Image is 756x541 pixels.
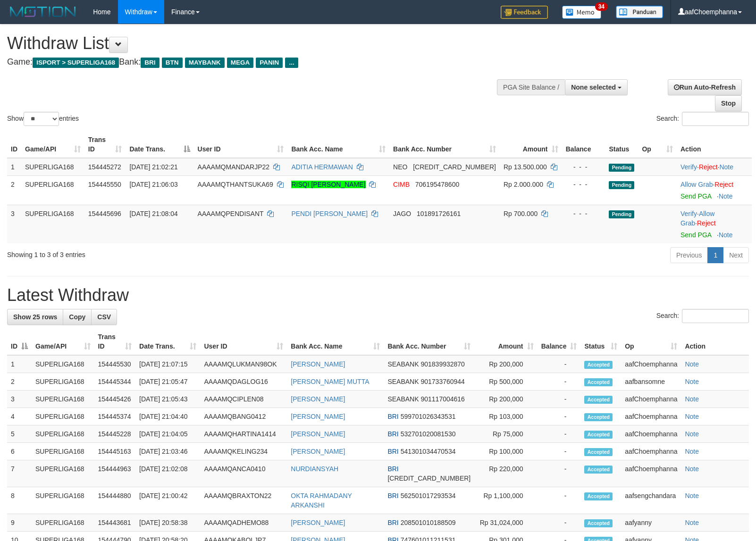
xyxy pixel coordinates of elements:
a: [PERSON_NAME] MUTTA [291,378,369,385]
td: AAAAMQADHEMO88 [200,514,287,532]
th: Bank Acc. Number: activate to sort column ascending [389,131,500,158]
span: · [680,181,714,188]
td: 2 [7,373,32,391]
td: aafChoemphanna [621,443,681,460]
span: SEABANK [387,378,419,385]
th: Trans ID: activate to sort column ascending [84,131,126,158]
span: Accepted [584,492,613,500]
span: BRI [141,58,159,68]
td: 154443681 [94,514,136,532]
td: 154445426 [94,391,136,408]
td: Rp 500,000 [474,373,537,391]
td: - [538,408,581,425]
span: [DATE] 21:06:03 [129,181,177,188]
td: Rp 31,024,000 [474,514,537,532]
td: AAAAMQBRAXTON22 [200,487,287,514]
span: NEO [393,163,407,171]
span: Copy [69,313,85,321]
td: aafChoemphanna [621,355,681,373]
td: - [538,425,581,443]
td: SUPERLIGA168 [32,425,94,443]
span: ... [285,58,298,68]
td: - [538,373,581,391]
div: PGA Site Balance / [497,79,565,95]
td: SUPERLIGA168 [21,158,84,176]
a: Allow Grab [680,210,714,227]
span: Rp 2.000.000 [504,181,543,188]
span: Accepted [584,361,613,369]
td: aafsengchandara [621,487,681,514]
th: Bank Acc. Name: activate to sort column ascending [287,328,384,355]
th: Date Trans.: activate to sort column descending [126,131,193,158]
span: Rp 13.500.000 [504,163,547,171]
img: panduan.png [616,6,663,18]
a: [PERSON_NAME] [291,448,345,455]
span: AAAAMQPENDISANT [198,210,264,217]
a: [PERSON_NAME] [291,395,345,403]
span: Copy 126601004049502 to clipboard [387,474,470,482]
td: AAAAMQBANG0412 [200,408,287,425]
span: SEABANK [387,395,419,403]
input: Search: [682,112,749,126]
span: [DATE] 21:08:04 [129,210,177,217]
td: - [538,514,581,532]
td: 154445344 [94,373,136,391]
th: ID: activate to sort column descending [7,328,32,355]
th: Balance [562,131,605,158]
th: User ID: activate to sort column ascending [200,328,287,355]
span: BRI [387,413,398,420]
td: Rp 103,000 [474,408,537,425]
div: - - - [566,162,602,172]
td: 154445228 [94,425,136,443]
span: BRI [387,448,398,455]
th: Game/API: activate to sort column ascending [21,131,84,158]
td: 3 [7,205,21,243]
th: Date Trans.: activate to sort column ascending [135,328,200,355]
label: Show entries [7,112,79,126]
a: CSV [91,309,117,325]
td: AAAAMQHARTINA1414 [200,425,287,443]
th: Action [681,328,749,355]
td: AAAAMQANCA0410 [200,460,287,487]
a: Note [685,378,699,385]
td: SUPERLIGA168 [32,487,94,514]
th: Amount: activate to sort column ascending [474,328,537,355]
td: SUPERLIGA168 [32,514,94,532]
h4: Game: Bank: [7,58,495,67]
span: [DATE] 21:02:21 [129,163,177,171]
span: AAAAMQTHANTSUKA69 [198,181,273,188]
a: Reject [697,219,716,227]
a: Reject [699,163,718,171]
h1: Latest Withdraw [7,286,749,305]
td: · · [677,205,752,243]
td: SUPERLIGA168 [21,205,84,243]
a: Note [685,448,699,455]
select: Showentries [24,112,59,126]
td: 154445163 [94,443,136,460]
td: aafChoemphanna [621,425,681,443]
td: [DATE] 21:05:47 [135,373,200,391]
th: Status: activate to sort column ascending [580,328,621,355]
th: Trans ID: activate to sort column ascending [94,328,136,355]
th: Balance: activate to sort column ascending [538,328,581,355]
td: SUPERLIGA168 [32,373,94,391]
span: 154445696 [88,210,121,217]
a: Reject [714,181,733,188]
td: 1 [7,158,21,176]
td: - [538,487,581,514]
td: 4 [7,408,32,425]
span: Copy 101891726161 to clipboard [417,210,461,217]
td: 8 [7,487,32,514]
td: AAAAMQDAGLOG16 [200,373,287,391]
span: Copy 901117004616 to clipboard [420,395,464,403]
span: MAYBANK [185,58,225,68]
span: Copy 562501017293534 to clipboard [401,492,456,499]
th: Game/API: activate to sort column ascending [32,328,94,355]
span: BRI [387,465,398,473]
a: Allow Grab [680,181,713,188]
label: Search: [656,309,749,323]
td: [DATE] 21:02:08 [135,460,200,487]
th: Bank Acc. Name: activate to sort column ascending [287,131,389,158]
a: Note [685,465,699,473]
td: SUPERLIGA168 [32,391,94,408]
